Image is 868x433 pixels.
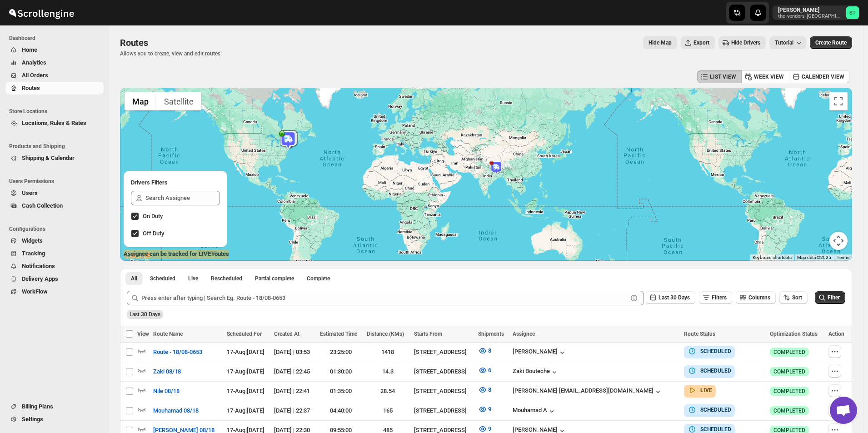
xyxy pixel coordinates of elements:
button: Zaki Bouteche [513,368,559,377]
button: Show satellite imagery [156,92,201,110]
div: [DATE] | 22:41 [274,387,314,396]
button: Cash Collection [5,199,104,212]
button: User menu [773,5,860,20]
span: Assignee [513,331,535,337]
span: COMPLETED [773,407,805,414]
button: 8 [473,383,497,397]
span: Created At [274,331,299,337]
input: Press enter after typing | Search Eg. Route - 18/08-0653 [141,291,628,305]
div: 01:35:00 [320,387,362,396]
span: Create Route [815,39,847,46]
span: Notifications [22,263,55,269]
button: Billing Plans [5,400,104,413]
span: Optimization Status [770,331,818,337]
span: CALENDER VIEW [802,73,844,80]
span: Store Locations [9,108,105,115]
div: [DATE] | 22:37 [274,406,314,415]
b: LIVE [700,387,712,393]
span: Scheduled For [227,331,262,337]
button: Routes [5,82,104,95]
span: Tutorial [775,40,793,46]
span: 17-Aug | [DATE] [227,348,264,355]
div: 04:40:00 [320,406,362,415]
button: Keyboard shortcuts [753,254,792,261]
p: Allows you to create, view and edit routes. [120,50,222,57]
span: Scheduled [150,275,175,282]
div: [PERSON_NAME] [EMAIL_ADDRESS][DOMAIN_NAME] [513,387,663,396]
button: 9 [473,402,497,417]
button: Map action label [643,36,677,49]
span: Tracking [22,250,45,257]
button: Shipping & Calendar [5,152,104,164]
span: LIST VIEW [710,73,736,80]
button: SCHEDULED [688,347,731,356]
div: 165 [367,406,409,415]
div: 23:25:00 [320,348,362,357]
span: Hide Drivers [731,39,760,46]
span: Shipping & Calendar [22,154,75,161]
span: Hide Map [649,39,672,46]
img: ScrollEngine [7,1,75,24]
img: Google [122,249,152,261]
span: Live [188,275,198,282]
span: Mouhamad 08/18 [153,406,199,415]
span: COMPLETED [773,388,805,395]
button: Settings [5,413,104,426]
button: Sort [779,291,808,304]
button: WEEK VIEW [741,70,789,83]
div: 01:30:00 [320,367,362,376]
span: Users Permissions [9,178,105,185]
span: All [131,275,137,282]
button: Mouhamad 08/18 [148,403,204,418]
p: the-vendors-[GEOGRAPHIC_DATA] [778,14,843,19]
span: Complete [307,275,330,282]
span: View [137,331,149,337]
span: Delivery Apps [22,275,58,282]
span: Locations, Rules & Rates [22,119,86,126]
span: WorkFlow [22,288,48,295]
span: Widgets [22,237,43,244]
button: 6 [473,363,497,378]
button: Show street map [125,92,156,110]
button: 8 [473,343,497,358]
span: COMPLETED [773,368,805,375]
button: Tutorial [769,36,806,49]
button: Columns [736,291,776,304]
button: Tracking [5,247,104,260]
button: Locations, Rules & Rates [5,117,104,129]
span: Products and Shipping [9,143,105,150]
button: Create Route [810,36,852,49]
span: Last 30 Days [658,294,690,301]
span: Home [22,46,37,53]
span: 9 [488,406,491,413]
span: Off Duty [143,230,164,237]
button: Delivery Apps [5,273,104,285]
span: Settings [22,416,43,423]
button: Export [681,36,715,49]
span: Estimated Time [320,331,357,337]
span: Action [828,331,844,337]
input: Search Assignee [145,191,220,205]
span: Filters [712,294,727,301]
span: Last 30 Days [130,311,160,318]
h2: Drivers Filters [131,178,220,187]
span: Analytics [22,59,46,66]
button: LIST VIEW [697,70,742,83]
button: Mouhamad A [513,407,556,416]
button: SCHEDULED [688,405,731,414]
span: WEEK VIEW [754,73,784,80]
span: Export [693,39,709,46]
span: On Duty [143,213,163,219]
b: SCHEDULED [700,368,731,374]
span: Map data ©2025 [797,255,831,260]
div: 14.3 [367,367,409,376]
button: Filter [815,291,845,304]
div: [PERSON_NAME] [513,348,567,357]
span: Distance (KMs) [367,331,404,337]
button: WorkFlow [5,285,104,298]
div: 1418 [367,348,409,357]
div: [STREET_ADDRESS] [414,387,473,396]
button: SCHEDULED [688,366,731,375]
